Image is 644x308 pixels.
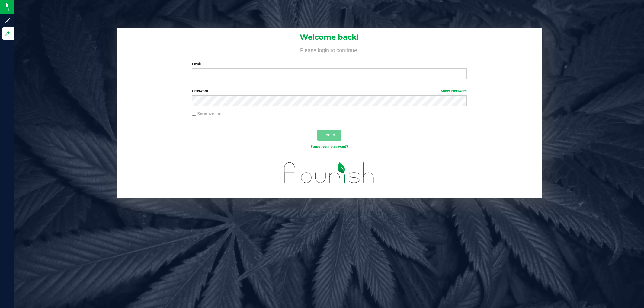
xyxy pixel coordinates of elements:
[192,62,467,67] label: Email
[311,144,348,149] a: Forgot your password?
[441,89,467,93] a: Show Password
[192,111,220,116] label: Remember me
[276,156,383,190] img: flourish_logo.svg
[117,46,542,53] h4: Please login to continue.
[317,130,341,141] button: Log In
[192,112,196,116] input: Remember me
[192,89,208,93] span: Password
[323,132,335,137] span: Log In
[5,30,11,37] inline-svg: Log in
[5,17,11,24] inline-svg: Sign up
[117,33,542,41] h1: Welcome back!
